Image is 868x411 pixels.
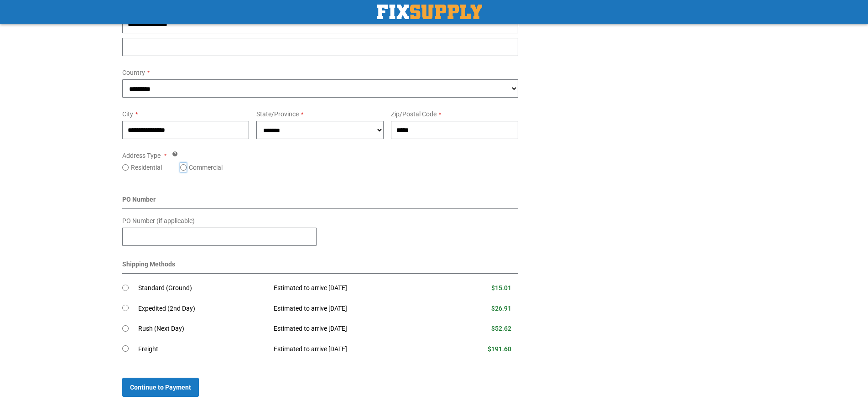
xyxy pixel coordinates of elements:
[267,278,443,299] td: Estimated to arrive [DATE]
[122,110,133,118] span: City
[256,110,299,118] span: State/Province
[267,319,443,339] td: Estimated to arrive [DATE]
[491,325,511,332] span: $52.62
[138,298,267,319] td: Expedited (2nd Day)
[122,152,161,159] span: Address Type
[138,339,267,359] td: Freight
[122,260,519,274] div: Shipping Methods
[491,305,511,312] span: $26.91
[122,378,199,397] button: Continue to Payment
[267,298,443,319] td: Estimated to arrive [DATE]
[138,319,267,339] td: Rush (Next Day)
[131,163,162,172] label: Residential
[377,5,482,19] a: store logo
[377,5,482,19] img: Fix Industrial Supply
[391,110,437,118] span: Zip/Postal Code
[267,339,443,359] td: Estimated to arrive [DATE]
[122,69,145,76] span: Country
[122,195,519,209] div: PO Number
[138,278,267,299] td: Standard (Ground)
[189,163,223,172] label: Commercial
[491,284,511,291] span: $15.01
[130,384,191,391] span: Continue to Payment
[122,217,195,224] span: PO Number (if applicable)
[488,345,511,353] span: $191.60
